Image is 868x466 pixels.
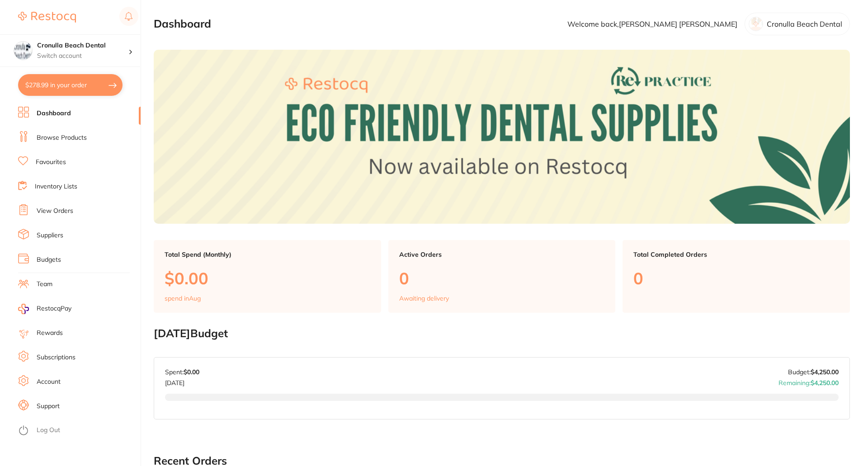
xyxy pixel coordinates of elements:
a: Dashboard [37,109,71,118]
button: $278.99 in your order [18,74,123,96]
a: Suppliers [37,231,63,240]
a: Subscriptions [37,353,75,362]
a: Total Spend (Monthly)$0.00spend inAug [154,240,381,313]
p: Total Spend (Monthly) [165,251,370,258]
a: Budgets [37,255,61,264]
a: Rewards [37,329,63,338]
a: Active Orders0Awaiting delivery [388,240,616,313]
a: Browse Products [37,133,87,142]
a: Total Completed Orders0 [623,240,850,313]
a: Support [37,402,60,411]
h4: Cronulla Beach Dental [37,41,128,50]
img: RestocqPay [18,304,29,314]
p: [DATE] [165,376,199,386]
button: Log Out [18,424,138,438]
h2: [DATE] Budget [154,327,850,340]
a: Favourites [36,158,66,167]
strong: $0.00 [184,368,199,376]
p: Welcome back, [PERSON_NAME] [PERSON_NAME] [567,20,737,28]
p: Spent: [165,368,199,376]
p: Awaiting delivery [399,295,449,302]
img: Dashboard [154,50,850,224]
a: View Orders [37,207,73,216]
p: 0 [633,269,839,287]
img: Cronulla Beach Dental [14,42,32,60]
a: Account [37,377,61,386]
p: 0 [399,269,605,287]
strong: $4,250.00 [811,379,839,387]
a: Log Out [37,426,60,435]
p: Remaining: [778,376,839,386]
img: Restocq Logo [18,12,76,23]
a: RestocqPay [18,304,71,314]
p: Active Orders [399,251,605,258]
strong: $4,250.00 [811,368,839,376]
p: Budget: [788,368,839,376]
p: Total Completed Orders [633,251,839,258]
h2: Dashboard [154,18,211,30]
a: Inventory Lists [35,182,77,191]
p: $0.00 [165,269,370,287]
p: Cronulla Beach Dental [767,20,842,28]
a: Restocq Logo [18,7,76,28]
p: Switch account [37,52,128,61]
a: Team [37,280,52,289]
p: spend in Aug [165,295,201,302]
span: RestocqPay [37,304,71,313]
